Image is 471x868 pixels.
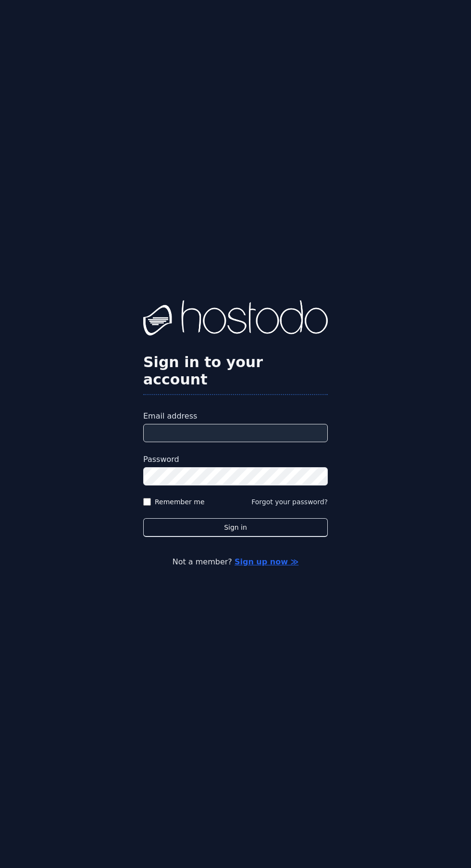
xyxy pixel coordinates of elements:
h2: Sign in to your account [143,354,328,388]
p: Not a member? [12,556,459,568]
a: Sign up now ≫ [235,557,298,566]
label: Email address [143,410,328,422]
button: Forgot your password? [251,497,328,507]
button: Sign in [143,518,328,537]
label: Password [143,454,328,465]
label: Remember me [155,497,205,507]
img: Hostodo [143,300,328,339]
